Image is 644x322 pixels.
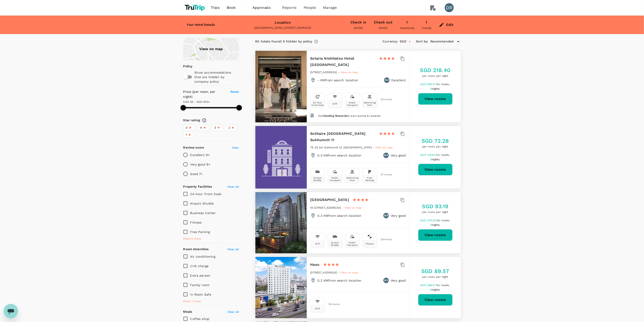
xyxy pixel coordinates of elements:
[430,87,440,90] span: 3
[323,5,337,10] span: Manage
[418,229,453,241] button: View rooms
[400,26,414,30] span: traveller(s)
[422,26,431,30] span: room(s)
[318,153,362,158] p: 0.3 KM from search location
[391,278,406,283] p: Very good
[230,90,239,93] span: Reset
[310,55,375,68] h6: Solaria Nishitetsu Hotel [GEOGRAPHIC_DATA]
[190,162,211,167] p: Very good 8+
[442,83,450,86] span: room,
[406,19,408,26] div: 1
[310,197,349,203] h6: [GEOGRAPHIC_DATA]
[430,223,440,226] span: 3
[391,78,406,82] p: Excellent
[364,101,376,106] div: Swimming Pool
[342,206,344,209] span: -
[436,153,441,156] span: for
[346,177,359,182] div: Swimming Pool
[341,271,358,274] a: View on map
[338,71,341,74] span: -
[310,261,320,268] h6: Haso
[333,103,337,105] div: Wifi
[385,78,389,82] span: 9.4
[384,278,388,283] span: 8.3
[351,19,366,26] div: Check in
[446,22,454,28] div: Edit
[421,275,449,279] span: per room, per night
[227,248,239,251] span: Clear all
[190,274,211,277] span: Extra person
[211,5,220,10] span: Trips
[202,118,206,123] svg: Star ratings are awarded to properties to represent the quality of services, facilities, and amen...
[420,74,451,78] span: per room, per night
[422,203,448,210] h5: SGD 93.19
[183,247,209,252] h6: Room Amenities
[421,268,449,275] h5: SGD 89.57
[384,213,388,218] span: 8.9
[442,284,450,287] span: room,
[441,83,450,86] span: 1
[324,114,347,117] span: Genting Rewards
[329,177,341,182] div: Public Transport
[310,271,337,274] span: [STREET_ADDRESS]
[310,131,375,143] h6: Solitaire [GEOGRAPHIC_DATA] Sukhumvit 11
[190,172,203,176] p: Good 7+
[381,173,387,176] span: 27 + more
[318,213,362,218] p: 0.3 KM from search location
[418,93,453,105] button: View rooms
[183,100,210,103] span: SGD 42 - SGD 500+
[364,177,376,182] div: Free Parking
[384,153,388,158] span: 8.4
[227,5,236,10] span: Book
[341,70,358,74] a: View on map
[310,71,337,74] span: [STREET_ADDRESS]
[420,67,451,74] h5: SGD 218.40
[422,210,448,215] span: per room, per night
[344,206,362,209] span: View on map
[436,284,441,287] span: for
[183,89,225,99] h6: Price (per room, per night)
[420,83,436,86] span: SGD 655.01
[346,101,359,106] div: Public Transport
[338,271,341,274] span: -
[190,192,222,196] span: 24-hour Front Desk
[183,309,192,314] h6: Meals
[190,255,215,258] span: Air conditioning
[190,283,210,287] span: Family room
[441,219,451,222] span: 1
[422,145,449,149] span: per room, per night
[432,288,440,291] span: nights
[183,184,212,189] h6: Property Facilities
[341,71,358,74] span: View on map
[190,264,209,268] span: Crib charge
[253,5,275,10] span: Approvals
[227,310,239,313] span: Clear all
[312,101,324,106] div: 24 Hour Front Desk
[407,38,413,45] button: Open
[222,26,343,30] div: [GEOGRAPHIC_DATA], [STREET_ADDRESS]
[255,39,312,44] div: 60 hotels found | 0 hidden by policy
[375,146,393,149] span: View on map
[214,125,216,130] span: 3
[190,221,202,224] span: Fitness
[366,243,374,245] div: Fitness
[183,118,200,123] h6: Star rating
[341,271,358,274] span: View on map
[183,38,239,60] a: View on map
[304,5,316,10] span: People
[441,284,450,287] span: 1
[381,238,387,241] span: 29 + more
[379,26,388,30] span: [DATE]
[373,146,375,149] span: -
[329,303,335,306] span: 16 + more
[391,213,406,218] p: Very good
[430,39,454,44] span: Recommended
[418,164,453,175] a: View rooms
[232,146,239,149] span: Clear
[383,39,398,44] h6: Currency :
[186,132,187,137] span: 1
[187,22,215,27] h6: Your Hotel Details
[430,158,440,161] span: 3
